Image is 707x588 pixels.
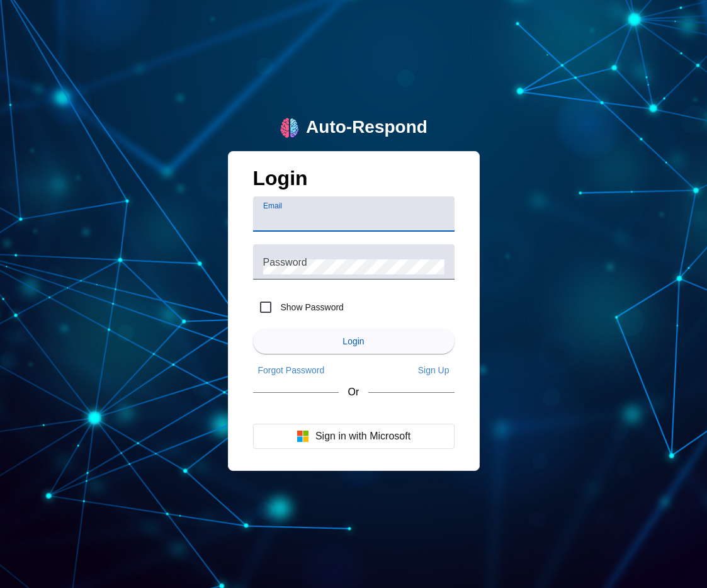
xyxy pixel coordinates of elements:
button: Sign in with Microsoft [253,424,455,449]
label: Show Password [278,301,344,314]
a: logoAuto-Respond [280,117,427,139]
span: Login [342,336,364,346]
div: Auto-Respond [306,117,427,139]
span: Sign Up [418,365,450,375]
mat-label: Password [263,257,307,268]
h1: Login [253,167,455,196]
button: Login [253,329,455,354]
span: Or [348,387,359,398]
mat-label: Email [263,202,282,210]
img: Microsoft logo [297,430,309,443]
span: Forgot Password [258,365,325,375]
img: logo [280,118,300,138]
